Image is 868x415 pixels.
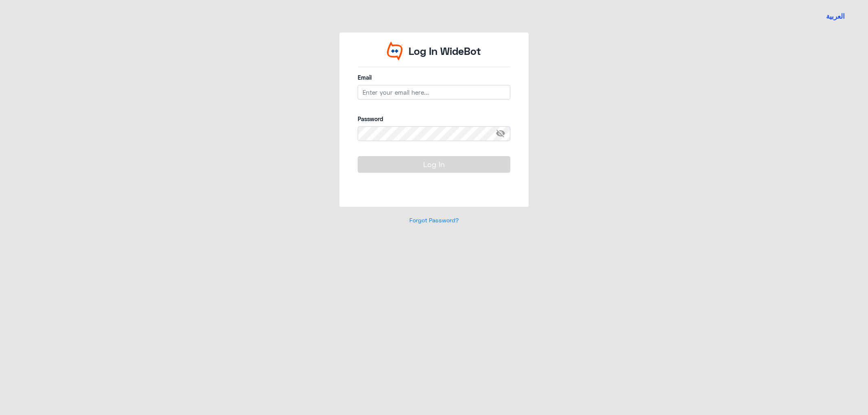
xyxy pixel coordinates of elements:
button: Log In [358,156,510,172]
img: Widebot Logo [387,41,402,61]
button: العربية [826,11,845,22]
a: Forgot Password? [409,217,459,224]
span: visibility_off [496,126,510,141]
a: Switch language [821,6,850,26]
label: Email [358,73,510,82]
label: Password [358,115,510,123]
input: Enter your email here... [358,85,510,100]
p: Log In WideBot [409,43,481,59]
